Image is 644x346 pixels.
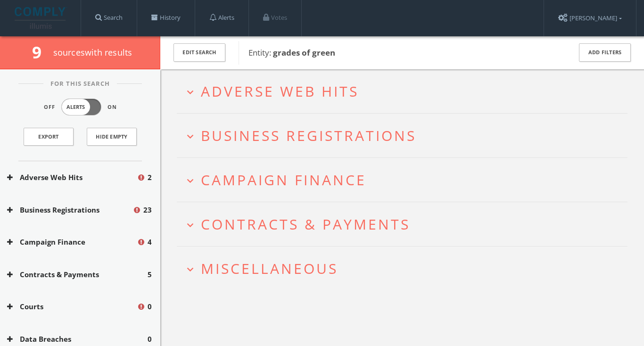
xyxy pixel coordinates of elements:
[87,128,137,146] button: Hide Empty
[184,216,627,232] button: expand_moreContracts & Payments
[184,219,197,231] i: expand_more
[148,172,152,183] span: 2
[173,43,225,62] button: Edit Search
[248,47,335,58] span: Entity:
[184,261,627,276] button: expand_moreMiscellaneous
[107,103,117,111] span: On
[184,172,627,188] button: expand_moreCampaign Finance
[201,82,359,101] span: Adverse Web Hits
[148,269,152,280] span: 5
[184,130,197,143] i: expand_more
[273,47,335,58] b: grades of green
[7,301,137,312] button: Courts
[44,103,55,111] span: Off
[201,214,410,234] span: Contracts & Payments
[148,334,152,345] span: 0
[7,205,132,215] button: Business Registrations
[184,128,627,143] button: expand_moreBusiness Registrations
[184,83,627,99] button: expand_moreAdverse Web Hits
[143,205,152,215] span: 23
[201,170,366,189] span: Campaign Finance
[579,43,631,62] button: Add Filters
[15,7,67,29] img: illumis
[148,301,152,312] span: 0
[201,126,416,145] span: Business Registrations
[7,237,137,247] button: Campaign Finance
[184,174,197,187] i: expand_more
[7,269,148,280] button: Contracts & Payments
[43,79,117,89] span: For This Search
[201,259,338,278] span: Miscellaneous
[7,172,137,183] button: Adverse Web Hits
[32,41,50,63] span: 9
[148,237,152,247] span: 4
[53,47,132,58] span: source s with results
[184,86,197,99] i: expand_more
[7,334,148,345] button: Data Breaches
[184,263,197,276] i: expand_more
[24,128,74,146] a: Export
